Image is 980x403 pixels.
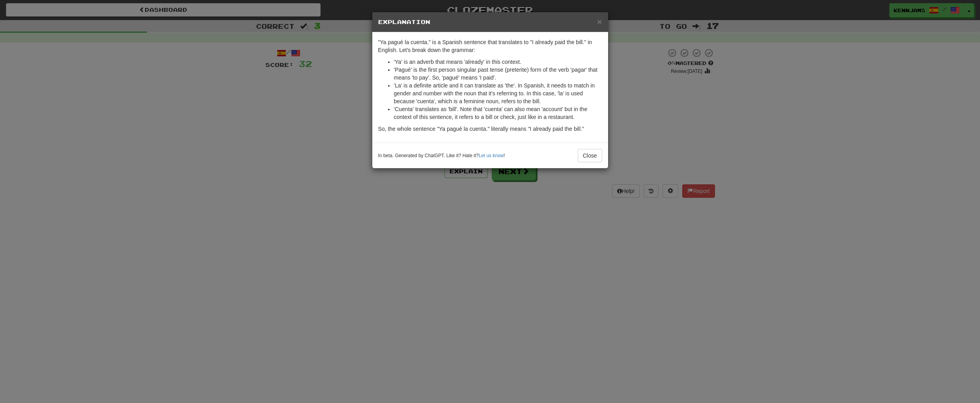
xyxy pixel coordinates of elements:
[394,105,602,121] li: 'Cuenta' translates as 'bill'. Note that 'cuenta' can also mean 'account' but in the context of t...
[378,18,602,26] h5: Explanation
[597,17,602,26] span: ×
[394,82,602,105] li: 'La' is a definite article and it can translate as 'the'. In Spanish, it needs to match in gender...
[597,17,602,26] button: Close
[578,149,602,162] button: Close
[378,152,505,159] small: In beta. Generated by ChatGPT. Like it? Hate it? !
[378,125,602,133] p: So, the whole sentence "Ya pagué la cuenta." literally means "I already paid the bill."
[394,58,602,66] li: 'Ya' is an adverb that means 'already' in this context.
[479,153,504,158] a: Let us know
[394,66,602,82] li: 'Pagué' is the first person singular past tense (preterite) form of the verb 'pagar' that means '...
[378,38,602,54] p: "Ya pagué la cuenta." is a Spanish sentence that translates to "I already paid the bill." in Engl...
